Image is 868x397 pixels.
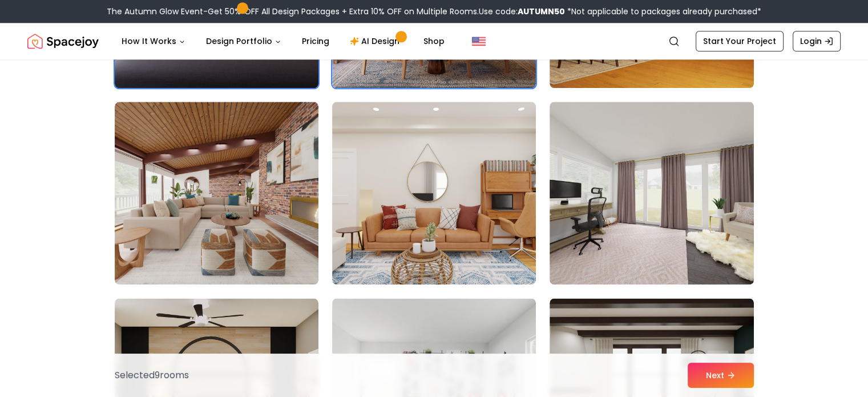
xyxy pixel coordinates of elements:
[341,30,412,53] a: AI Design
[293,30,338,53] a: Pricing
[112,30,454,53] nav: Main
[27,30,99,53] a: Spacejoy
[27,30,99,53] img: Spacejoy Logo
[332,102,536,284] img: Room room-23
[472,34,486,48] img: United States
[550,102,753,284] img: Room room-24
[518,6,565,17] b: AUTUMN50
[414,30,454,53] a: Shop
[696,31,784,51] a: Start Your Project
[112,30,195,53] button: How It Works
[688,363,754,388] button: Next
[197,30,290,53] button: Design Portfolio
[115,368,189,382] p: Selected 9 room s
[565,6,761,17] span: *Not applicable to packages already purchased*
[115,102,318,284] img: Room room-22
[479,6,565,17] span: Use code:
[27,23,841,59] nav: Global
[793,31,841,51] a: Login
[107,6,761,17] div: The Autumn Glow Event-Get 50% OFF All Design Packages + Extra 10% OFF on Multiple Rooms.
